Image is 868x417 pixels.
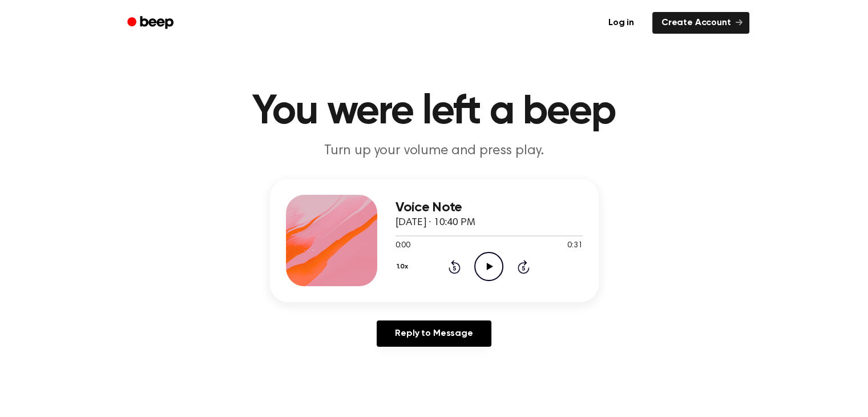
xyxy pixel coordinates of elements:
h1: You were left a beep [142,91,726,133]
p: Turn up your volume and press play. [215,142,653,161]
span: [DATE] · 10:40 PM [395,218,475,228]
a: Reply to Message [377,320,491,347]
a: Beep [119,12,184,34]
h3: Voice Note [395,200,583,215]
span: 0:31 [567,240,582,252]
span: 0:00 [395,240,410,252]
button: 1.0x [395,257,413,276]
a: Create Account [652,12,749,34]
a: Log in [597,10,645,36]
